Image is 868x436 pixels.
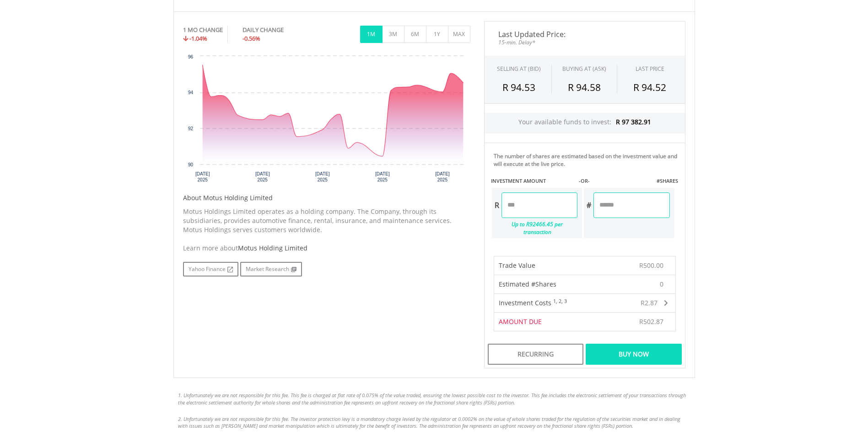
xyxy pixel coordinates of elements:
div: SELLING AT (BID) [497,65,541,73]
text: [DATE] 2025 [195,171,210,182]
span: Trade Value [499,261,535,270]
text: [DATE] 2025 [435,171,450,182]
span: Last Updated Price: [491,31,678,38]
button: 3M [382,26,404,43]
text: [DATE] 2025 [375,171,390,182]
button: 1M [360,26,383,43]
div: Up to R92466.45 per transaction [492,218,578,238]
span: R 94.58 [568,81,601,94]
span: R502.87 [639,317,663,326]
span: R 97 382.91 [616,117,651,126]
div: Buy Now [586,344,681,365]
li: 1. Unfortunately we are not responsible for this fee. This fee is charged at flat rate of 0.075% ... [178,392,690,406]
div: The number of shares are estimated based on the investment value and will execute at the live price. [494,152,681,168]
span: Motus Holding Limited [238,244,307,252]
div: 1 MO CHANGE [183,26,223,34]
span: Estimated #Shares [499,280,556,288]
span: R 94.53 [502,81,535,94]
span: R500.00 [639,261,663,270]
text: [DATE] 2025 [315,171,330,182]
svg: Interactive chart [183,52,470,189]
button: 1Y [426,26,448,43]
span: 15-min. Delay* [491,38,678,47]
div: Learn more about [183,244,470,253]
span: Investment Costs [499,298,551,307]
div: LAST PRICE [636,65,664,73]
text: 90 [188,162,193,167]
div: # [584,192,593,218]
span: R2.87 [641,298,658,307]
span: 0 [660,280,663,289]
a: Market Research [240,262,302,276]
text: 92 [188,126,193,131]
text: 94 [188,90,193,95]
span: R 94.52 [633,81,666,94]
a: Yahoo Finance [183,262,238,276]
span: -1.04% [189,34,207,43]
h5: About Motus Holding Limited [183,193,470,202]
sup: 1, 2, 3 [553,298,567,304]
div: Your available funds to invest: [485,113,685,133]
div: Recurring [488,344,583,365]
li: 2. Unfortunately we are not responsible for this fee. The investor protection levy is a mandatory... [178,415,690,430]
span: BUYING AT (ASK) [562,65,606,73]
label: INVESTMENT AMOUNT [491,177,546,185]
label: -OR- [579,177,590,185]
text: [DATE] 2025 [255,171,270,182]
span: AMOUNT DUE [499,317,542,326]
div: R [492,192,501,218]
div: DAILY CHANGE [243,26,314,34]
span: -0.56% [243,34,260,43]
text: 96 [188,54,193,59]
label: #SHARES [657,177,678,185]
div: Chart. Highcharts interactive chart. [183,52,470,189]
button: 6M [404,26,426,43]
button: MAX [448,26,470,43]
p: Motus Holdings Limited operates as a holding company. The Company, through its subsidiaries, prov... [183,207,470,234]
